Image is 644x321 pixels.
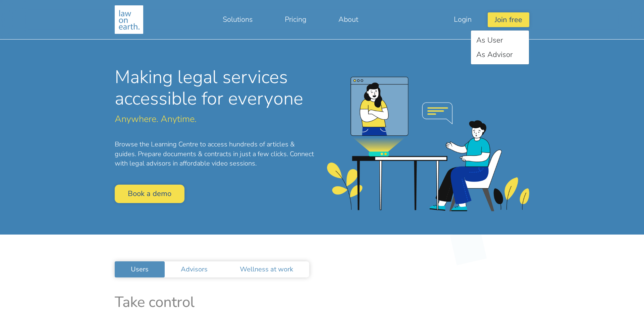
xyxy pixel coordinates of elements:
a: Wellness at work [224,261,309,277]
a: As Advisor [471,48,529,62]
a: Users [115,261,165,277]
a: Pricing [269,11,322,27]
p: Browse the Learning Centre to access hundreds of articles & guides. Prepare documents & contracts... [115,140,317,169]
img: homepage-banner.png [327,77,529,211]
a: Login [438,11,488,27]
a: About [322,11,374,27]
a: Book a demo [115,185,184,203]
a: As User [471,33,529,48]
p: Anywhere. Anytime. [115,115,317,124]
a: Advisors [165,261,224,277]
h1: Making legal services accessible for everyone [115,66,317,109]
h2: Take control [115,294,530,311]
img: Making legal services accessible to everyone, anywhere, anytime [115,5,143,34]
button: Join free [488,12,529,27]
a: Solutions [207,11,269,27]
